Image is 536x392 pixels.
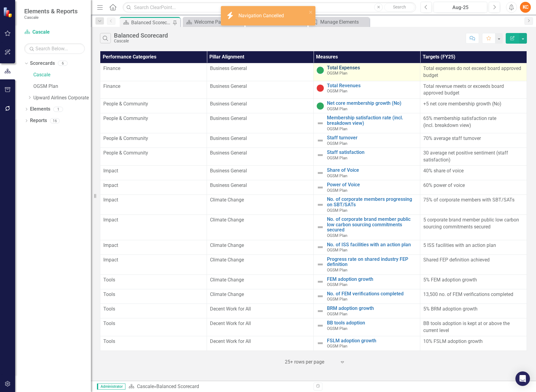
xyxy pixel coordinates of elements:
small: Cascale [24,15,78,20]
a: OGSM Plan [33,83,91,90]
div: 1 [53,107,63,112]
div: 6 [58,61,68,66]
a: Scorecards [30,60,55,67]
input: Search Below... [24,43,85,54]
div: Open Intercom Messenger [515,371,530,386]
a: Upward Airlines Corporate [33,95,91,101]
div: 16 [50,118,60,123]
span: Elements & Reports [24,8,78,15]
img: ClearPoint Strategy [3,7,14,18]
a: Cascale [24,29,85,36]
div: Navigation Cancelled [238,12,285,19]
a: Reports [30,117,47,124]
button: close [309,8,313,15]
a: Cascale [33,71,91,78]
a: Elements [30,106,50,113]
